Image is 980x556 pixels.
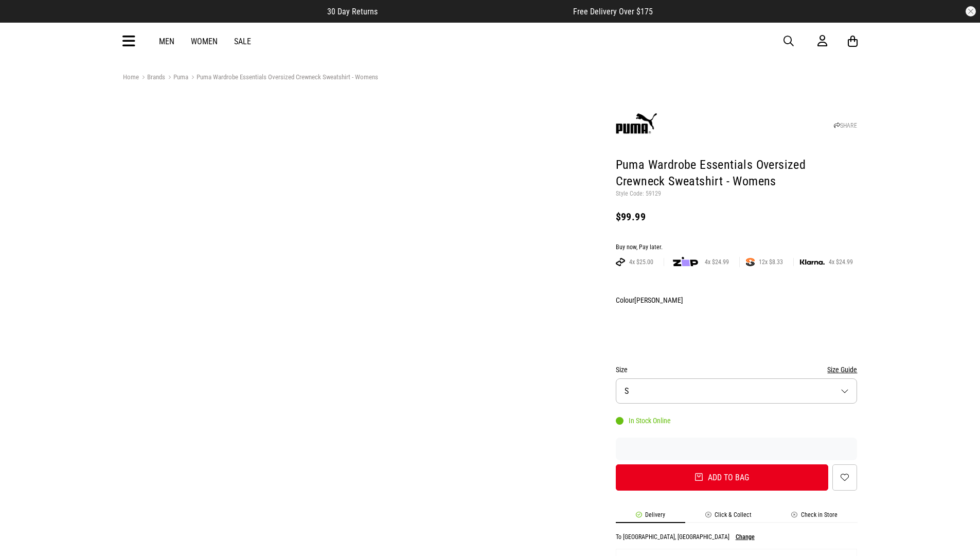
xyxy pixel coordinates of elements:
span: 4x $24.99 [701,258,733,266]
img: Puma [616,104,657,145]
li: Check in Store [772,511,858,523]
a: Home [123,73,139,81]
img: SPLITPAY [746,258,755,266]
div: Size [616,363,858,376]
div: $99.99 [616,211,858,223]
a: Women [191,37,218,46]
a: Puma Wardrobe Essentials Oversized Crewneck Sweatshirt - Womens [188,73,378,83]
img: zip [673,257,698,267]
span: S [625,386,629,396]
button: Change [736,533,755,541]
img: Redrat logo [457,33,525,49]
iframe: Customer reviews powered by Trustpilot [616,444,858,454]
span: 4x $24.99 [825,258,857,266]
img: Puma Wardrobe Essentials Oversized Crewneck Sweatshirt - Womens in Black [123,95,359,332]
a: Puma [165,73,188,83]
p: Style Code: 59129 [616,190,858,198]
div: In Stock Online [616,416,671,425]
img: KLARNA [800,259,825,265]
h1: Puma Wardrobe Essentials Oversized Crewneck Sweatshirt - Womens [616,157,858,190]
button: Size Guide [827,363,857,376]
button: Add to bag [616,464,829,491]
div: Buy now, Pay later. [616,244,858,252]
img: AFTERPAY [616,258,625,266]
span: Free Delivery Over $175 [573,7,653,16]
span: 12x $8.33 [755,258,787,266]
iframe: Customer reviews powered by Trustpilot [398,6,553,16]
p: To [GEOGRAPHIC_DATA], [GEOGRAPHIC_DATA] [616,533,729,541]
a: Brands [139,73,165,83]
li: Click & Collect [685,511,772,523]
span: 30 Day Returns [327,7,378,16]
img: Puma Black [617,310,643,345]
span: [PERSON_NAME] [634,296,683,304]
li: Delivery [616,511,685,523]
a: SHARE [834,122,857,129]
a: Men [159,37,174,46]
div: Colour [616,294,858,306]
span: 4x $25.00 [625,258,657,266]
img: Puma Wardrobe Essentials Oversized Crewneck Sweatshirt - Womens in Black [364,95,600,332]
button: S [616,378,858,404]
a: Sale [234,37,251,46]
